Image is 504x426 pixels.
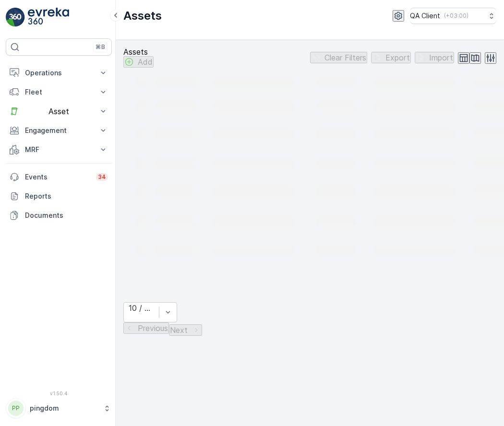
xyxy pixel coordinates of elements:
[6,102,112,121] button: Asset
[30,403,98,413] p: pingdom
[123,47,154,56] p: Assets
[415,52,454,63] button: Import
[6,398,112,418] button: PPpingdom
[385,53,410,62] p: Export
[25,172,90,182] p: Events
[138,324,168,332] p: Previous
[169,324,202,336] button: Next
[6,121,112,140] button: Engagement
[25,87,93,97] p: Fleet
[6,206,112,225] a: Documents
[96,43,105,51] p: ⌘B
[371,52,411,63] button: Export
[6,140,112,159] button: MRF
[6,63,112,83] button: Operations
[25,126,93,135] p: Engagement
[138,58,153,66] p: Add
[8,401,24,416] div: PP
[170,326,188,334] p: Next
[25,107,93,116] p: Asset
[25,211,108,220] p: Documents
[6,390,112,396] span: v 1.50.4
[410,8,496,24] button: QA Client(+03:00)
[6,8,25,27] img: logo
[129,304,154,312] div: 10 / Page
[25,68,93,78] p: Operations
[28,8,69,27] img: logo_light-DOdMpM7g.png
[98,173,106,181] p: 34
[310,52,367,63] button: Clear Filters
[6,187,112,206] a: Reports
[123,56,154,68] button: Add
[444,12,468,20] p: ( +03:00 )
[25,191,108,201] p: Reports
[410,11,440,21] p: QA Client
[123,322,169,334] button: Previous
[429,53,453,62] p: Import
[324,53,366,62] p: Clear Filters
[6,83,112,102] button: Fleet
[6,167,112,187] a: Events34
[123,8,162,24] p: Assets
[25,145,93,154] p: MRF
